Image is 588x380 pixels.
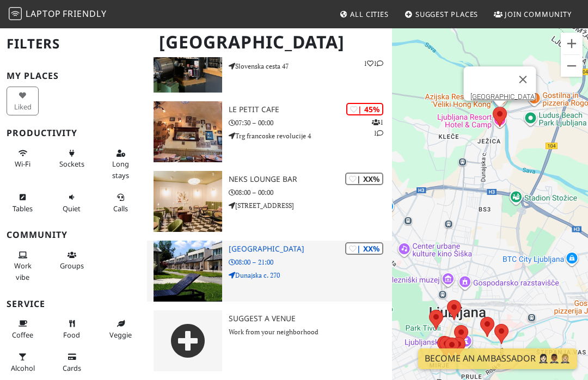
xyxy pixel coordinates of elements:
button: Veggie [105,315,137,344]
span: Coffee [12,330,33,340]
a: Le Petit Cafe | 45% 11 Le Petit Cafe 07:30 – 00:00 Trg francoske revolucije 4 [147,101,392,162]
h3: Service [7,299,140,309]
p: 1 1 [372,117,383,138]
span: Work-friendly tables [13,204,33,213]
p: Work from your neighborhood [229,327,392,337]
span: Food [63,330,80,340]
p: 07:30 – 00:00 [229,118,392,128]
span: Long stays [112,159,129,180]
img: Neks Lounge Bar [154,171,222,232]
h3: Community [7,230,140,240]
p: Trg francoske revolucije 4 [229,131,392,141]
button: Sockets [56,144,88,173]
h3: Neks Lounge Bar [229,175,392,184]
p: Dunajska c. 270 [229,270,392,280]
span: Quiet [63,204,81,213]
a: Neks Lounge Bar | XX% Neks Lounge Bar 08:00 – 00:00 [STREET_ADDRESS] [147,171,392,232]
a: Join Community [489,4,576,24]
span: Suggest Places [415,9,479,19]
a: Ljubljana Resort Hotel & Camp | XX% [GEOGRAPHIC_DATA] 08:00 – 21:00 Dunajska c. 270 [147,241,392,302]
button: Close [510,66,536,93]
span: Credit cards [63,363,81,373]
span: Power sockets [59,159,84,169]
span: People working [14,261,32,281]
button: Long stays [105,144,137,184]
h2: Filters [7,27,140,60]
img: gray-place-d2bdb4477600e061c01bd816cc0f2ef0cfcb1ca9e3ad78868dd16fb2af073a21.png [154,310,222,371]
a: LaptopFriendly LaptopFriendly [9,5,107,24]
button: Cards [56,348,88,377]
button: Wi-Fi [7,144,39,173]
button: Groups [56,246,88,275]
h1: [GEOGRAPHIC_DATA] [150,27,390,57]
img: Le Petit Cafe [154,101,222,162]
div: | XX% [345,242,383,255]
div: | 45% [346,103,383,115]
h3: Productivity [7,128,140,138]
span: Laptop [26,8,61,20]
button: Work vibe [7,246,39,286]
a: [GEOGRAPHIC_DATA] [470,93,536,101]
span: All Cities [350,9,389,19]
button: Zoom out [561,55,583,77]
button: Alcohol [7,348,39,377]
a: All Cities [335,4,393,24]
h3: My Places [7,71,140,81]
span: Join Community [505,9,572,19]
p: 08:00 – 00:00 [229,187,392,198]
button: Tables [7,188,39,217]
a: Suggest Places [400,4,483,24]
button: Food [56,315,88,344]
img: LaptopFriendly [9,7,22,20]
button: Coffee [7,315,39,344]
span: Video/audio calls [113,204,128,213]
h3: Suggest a Venue [229,314,392,323]
img: Ljubljana Resort Hotel & Camp [154,241,222,302]
button: Calls [105,188,137,217]
button: Zoom in [561,33,583,54]
span: Veggie [109,330,132,340]
p: 08:00 – 21:00 [229,257,392,267]
span: Group tables [60,261,84,271]
button: Quiet [56,188,88,217]
h3: Le Petit Cafe [229,105,392,114]
p: [STREET_ADDRESS] [229,200,392,211]
h3: [GEOGRAPHIC_DATA] [229,244,392,254]
div: | XX% [345,173,383,185]
a: Suggest a Venue Work from your neighborhood [147,310,392,371]
span: Friendly [63,8,106,20]
span: Stable Wi-Fi [15,159,30,169]
span: Alcohol [11,363,35,373]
